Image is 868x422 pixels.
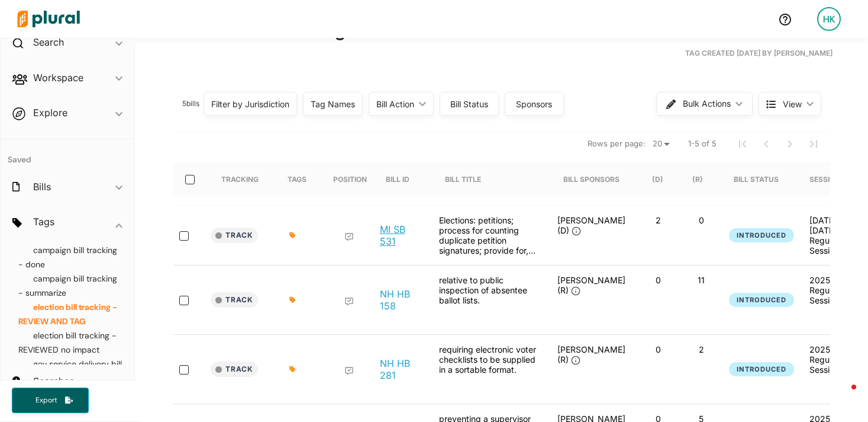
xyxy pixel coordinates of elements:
[221,162,259,196] div: Tracking
[683,100,731,108] span: Bulk Actions
[288,162,317,196] div: Tags
[344,232,354,242] div: Add Position Statement
[33,180,51,193] h2: Bills
[33,106,67,119] h2: Explore
[685,344,718,354] p: 2
[288,175,306,184] div: Tags
[33,375,74,388] h2: Searches
[692,162,714,196] div: (R)
[563,162,619,196] div: Bill Sponsors
[185,175,195,184] input: select-all-rows
[289,366,296,373] div: Add tags
[333,162,367,196] div: Position
[33,36,64,49] h2: Search
[430,344,548,394] div: requiring electronic voter checklists to be supplied in a sortable format.
[386,175,409,184] div: Bill ID
[380,223,420,247] a: MI SB 531
[311,98,355,110] div: Tag Names
[447,98,491,110] div: Bill Status
[828,382,856,410] iframe: Intercom live chat
[729,293,794,308] button: Introduced
[809,275,850,305] div: 2025 Regular Session
[289,296,296,303] div: Add tags
[641,275,675,285] p: 0
[641,344,675,354] p: 0
[430,215,548,255] div: Elections: petitions; process for counting duplicate petition signatures; provide for, and elimin...
[380,357,420,381] a: NH HB 281
[809,215,850,255] div: [DATE]-[DATE] Regular Session
[179,365,189,375] input: select-row-state-nh-2025-hb281
[386,162,420,196] div: Bill ID
[27,395,65,405] span: Export
[211,228,258,243] button: Track
[656,92,753,116] button: Bulk Actions
[783,98,802,110] span: View
[809,175,840,184] div: Session
[179,231,189,241] input: select-row-state-mi-2025_2026-sb531
[729,228,794,243] button: Introduced
[18,330,117,355] a: election bill tracking - REVIEWED no impact
[754,132,778,156] button: Previous Page
[182,99,199,108] span: 5 bill s
[12,388,89,413] button: Export
[809,162,851,196] div: Session
[588,138,646,150] span: Rows per page:
[211,98,289,110] div: Filter by Jurisdiction
[557,344,625,365] span: [PERSON_NAME] (R)
[685,48,832,59] span: Tag Created [DATE] by [PERSON_NAME]
[734,162,789,196] div: Bill Status
[18,302,117,327] a: election bill tracking - REVIEW AND TAG
[33,71,83,84] h2: Workspace
[734,175,779,184] div: Bill Status
[1,139,134,168] h4: Saved
[652,175,663,184] div: (D)
[179,296,189,305] input: select-row-state-nh-2025-hb158
[344,366,354,376] div: Add Position Statement
[211,362,258,377] button: Track
[376,98,414,110] div: Bill Action
[33,215,54,228] h2: Tags
[688,138,717,150] span: 1-5 of 5
[692,175,703,184] div: (R)
[557,215,625,235] span: [PERSON_NAME] (D)
[808,2,850,36] a: HK
[512,98,556,110] div: Sponsors
[809,344,850,375] div: 2025 Regular Session
[445,162,492,196] div: Bill Title
[685,215,718,225] p: 0
[652,162,674,196] div: (D)
[778,132,802,156] button: Next Page
[731,132,754,156] button: First Page
[557,275,625,295] span: [PERSON_NAME] (R)
[430,275,548,325] div: relative to public inspection of absentee ballot lists.
[344,297,354,306] div: Add Position Statement
[563,175,619,184] div: Bill Sponsors
[641,215,675,225] p: 2
[289,232,296,239] div: Add tags
[211,292,258,308] button: Track
[802,132,825,156] button: Last Page
[685,275,718,285] p: 11
[18,273,117,298] a: campaign bill tracking - summarize
[18,245,117,270] a: campaign bill tracking - done
[445,175,481,184] div: Bill Title
[18,359,122,383] a: gov service delivery bills DTD
[729,362,794,377] button: Introduced
[333,175,367,184] div: Position
[380,288,420,312] a: NH HB 158
[817,7,841,31] div: HK
[221,175,259,184] div: Tracking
